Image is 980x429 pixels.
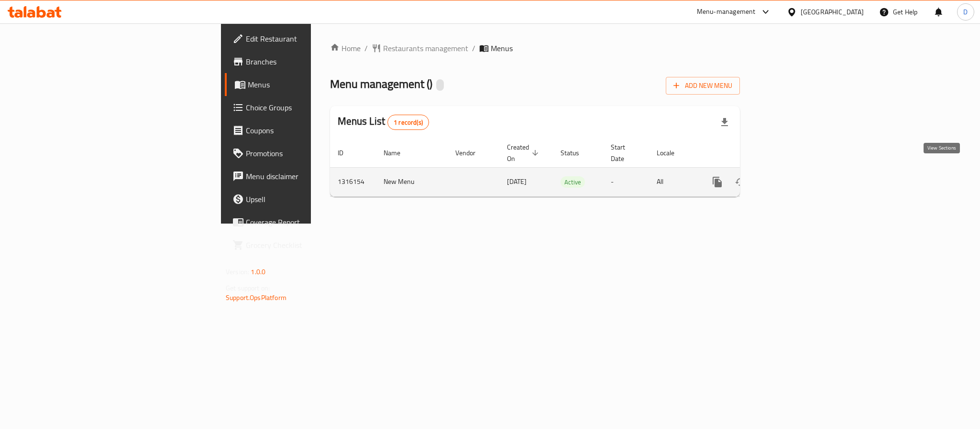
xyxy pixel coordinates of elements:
[225,73,385,96] a: Menus
[226,291,286,304] a: Support.OpsPlatform
[246,102,377,113] span: Choice Groups
[225,211,385,234] a: Coverage Report
[697,6,756,18] div: Menu-management
[666,77,740,95] button: Add New Menu
[330,139,805,197] table: enhanced table
[649,167,698,196] td: All
[338,114,429,130] h2: Menus List
[225,142,385,165] a: Promotions
[673,80,732,92] span: Add New Menu
[561,147,592,159] span: Status
[246,193,377,205] span: Upsell
[225,50,385,73] a: Branches
[698,139,805,168] th: Actions
[246,33,377,44] span: Edit Restaurant
[246,148,377,159] span: Promotions
[472,43,475,54] li: /
[706,171,729,193] button: more
[226,266,249,278] span: Version:
[246,216,377,228] span: Coverage Report
[507,141,541,164] span: Created On
[455,147,488,159] span: Vendor
[246,125,377,136] span: Coupons
[225,119,385,142] a: Coupons
[611,141,638,164] span: Start Date
[376,167,448,196] td: New Menu
[713,111,736,134] div: Export file
[226,282,270,294] span: Get support on:
[246,56,377,67] span: Branches
[388,118,429,127] span: 1 record(s)
[225,27,385,50] a: Edit Restaurant
[338,147,356,159] span: ID
[603,167,649,196] td: -
[225,234,385,257] a: Grocery Checklist
[657,147,687,159] span: Locale
[387,115,429,130] div: Total records count
[246,239,377,251] span: Grocery Checklist
[225,96,385,119] a: Choice Groups
[372,43,468,54] a: Restaurants management
[963,7,968,17] span: D
[561,177,585,188] span: Active
[383,43,468,54] span: Restaurants management
[225,165,385,188] a: Menu disclaimer
[330,73,432,95] span: Menu management ( )
[330,43,740,54] nav: breadcrumb
[248,79,377,90] span: Menus
[729,171,752,193] button: Change Status
[384,147,413,159] span: Name
[801,7,864,17] div: [GEOGRAPHIC_DATA]
[491,43,513,54] span: Menus
[507,175,527,188] span: [DATE]
[246,171,377,182] span: Menu disclaimer
[225,188,385,211] a: Upsell
[251,266,265,278] span: 1.0.0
